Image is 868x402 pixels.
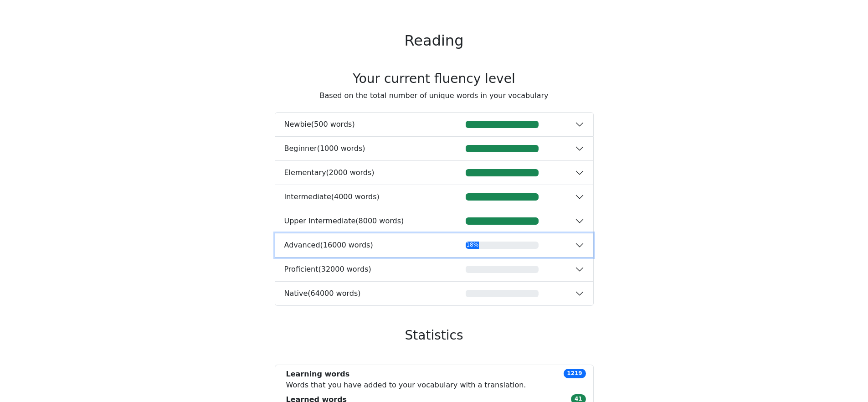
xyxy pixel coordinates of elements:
div: Native ( 64000 words ) [284,289,430,298]
span: 1219 [564,369,586,378]
div: Advanced ( 16000 words ) [284,241,430,249]
div: Learning words [286,369,526,380]
h2: Reading [275,32,594,49]
button: Advanced(16000 words)18% [275,233,593,257]
div: 18% [466,242,479,249]
div: Newbie ( 500 words ) [284,120,430,129]
button: Proficient(32000 words) [275,258,593,281]
button: Elementary(2000 words) [275,161,593,185]
div: Upper Intermediate ( 8000 words ) [284,216,430,225]
button: Beginner(1000 words) [275,137,593,160]
div: Words that you have added to your vocabulary with a translation. [286,369,526,391]
p: Based on the total number of unique words in your vocabulary [275,90,594,101]
div: Intermediate ( 4000 words ) [284,192,430,201]
div: Elementary ( 2000 words ) [284,168,430,177]
div: Proficient ( 32000 words ) [284,265,430,273]
h3: Your current fluency level [275,71,594,87]
h3: Statistics [275,328,594,343]
div: Beginner ( 1000 words ) [284,144,430,153]
button: Upper Intermediate(8000 words) [275,209,593,233]
button: Native(64000 words) [275,282,593,305]
button: Newbie(500 words) [275,113,593,136]
button: Intermediate(4000 words) [275,185,593,209]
